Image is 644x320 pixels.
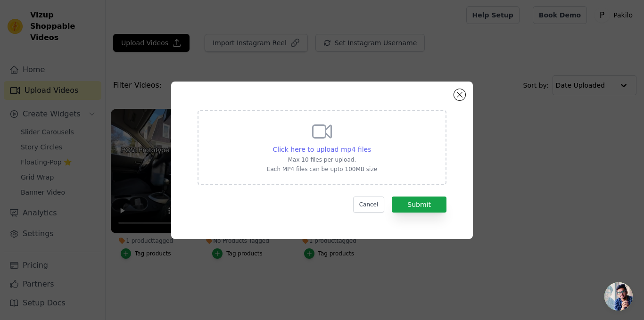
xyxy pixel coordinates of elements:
span: Click here to upload mp4 files [273,146,372,153]
button: Close modal [454,89,465,100]
button: Cancel [353,197,385,213]
p: Each MP4 files can be upto 100MB size [267,165,377,173]
p: Max 10 files per upload. [267,156,377,164]
button: Submit [392,197,446,213]
a: Open chat [604,282,633,311]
